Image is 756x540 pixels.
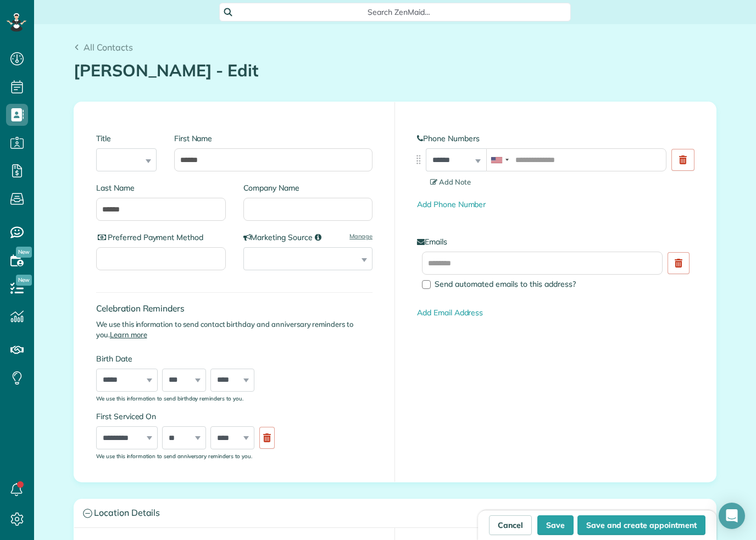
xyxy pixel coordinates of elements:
span: Send automated emails to this address? [435,279,576,289]
label: Birth Date [96,353,280,364]
button: Save [537,515,574,535]
sub: We use this information to send birthday reminders to you. [96,395,243,402]
a: Add Email Address [417,308,483,318]
span: All Contacts [84,42,133,53]
label: Preferred Payment Method [96,232,226,243]
img: drag_indicator-119b368615184ecde3eda3c64c821f6cf29d3e2b97b89ee44bc31753036683e5.png [413,154,424,165]
p: We use this information to send contact birthday and anniversary reminders to you. [96,319,373,340]
span: New [16,275,32,286]
a: Cancel [489,515,532,535]
label: Phone Numbers [417,133,694,144]
a: All Contacts [74,41,133,54]
label: First Serviced On [96,411,280,422]
div: United States: +1 [487,149,512,171]
div: Open Intercom Messenger [719,503,745,529]
label: Company Name [243,182,373,193]
label: Emails [417,236,694,247]
span: Add Note [430,177,471,186]
label: First Name [174,133,373,144]
span: New [16,247,32,258]
label: Last Name [96,182,226,193]
label: Marketing Source [243,232,373,243]
label: Title [96,133,157,144]
sub: We use this information to send anniversary reminders to you. [96,453,252,459]
h1: [PERSON_NAME] - Edit [74,62,716,80]
a: Add Phone Number [417,199,486,209]
h4: Celebration Reminders [96,304,373,313]
a: Location Details [74,499,716,527]
a: Manage [349,232,373,241]
button: Save and create appointment [577,515,705,535]
a: Learn more [110,330,147,339]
